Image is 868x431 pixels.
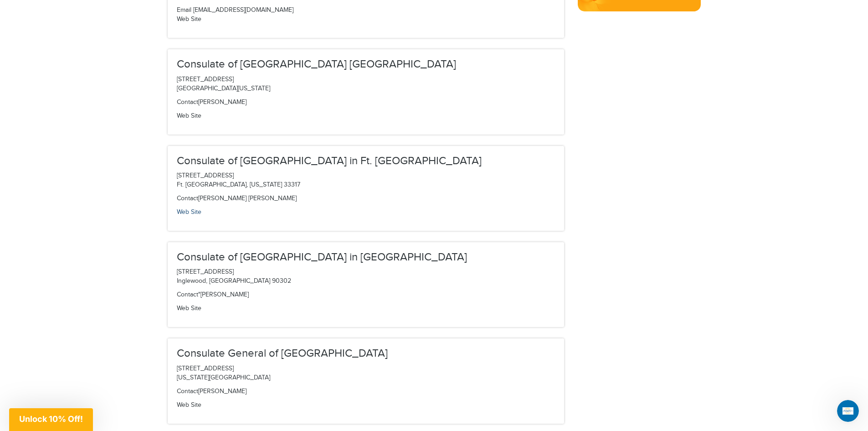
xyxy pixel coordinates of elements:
[177,155,555,167] h3: Consulate of [GEOGRAPHIC_DATA] in Ft. [GEOGRAPHIC_DATA]
[19,414,83,424] span: Unlock 10% Off!
[177,208,201,216] a: Web Site
[177,6,191,14] span: Email
[177,58,555,70] h3: Consulate of [GEOGRAPHIC_DATA] [GEOGRAPHIC_DATA]
[177,171,555,190] p: [STREET_ADDRESS] Ft. [GEOGRAPHIC_DATA], [US_STATE] 33317
[177,291,198,298] span: Contact
[177,251,555,263] h3: Consulate of [GEOGRAPHIC_DATA] in [GEOGRAPHIC_DATA]
[177,99,198,106] span: Contact
[177,388,198,395] span: Contact
[837,400,859,422] iframe: Intercom live chat
[177,268,555,286] p: [STREET_ADDRESS] Inglewood, [GEOGRAPHIC_DATA] 90302
[177,305,201,312] a: Web Site
[177,364,555,383] p: [STREET_ADDRESS] [US_STATE][GEOGRAPHIC_DATA]
[177,401,201,409] a: Web Site
[9,408,93,431] div: Unlock 10% Off!
[177,75,555,93] p: [STREET_ADDRESS] [GEOGRAPHIC_DATA][US_STATE]
[177,195,198,202] span: Contact
[177,112,201,119] a: Web Site
[193,6,293,14] a: [EMAIL_ADDRESS][DOMAIN_NAME]
[177,98,555,107] p: [PERSON_NAME]
[177,16,201,23] a: Web Site
[177,387,555,396] p: [PERSON_NAME]
[177,291,555,300] p: "[PERSON_NAME]
[177,348,555,359] h3: Consulate General of [GEOGRAPHIC_DATA]
[177,194,555,203] p: [PERSON_NAME] [PERSON_NAME]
